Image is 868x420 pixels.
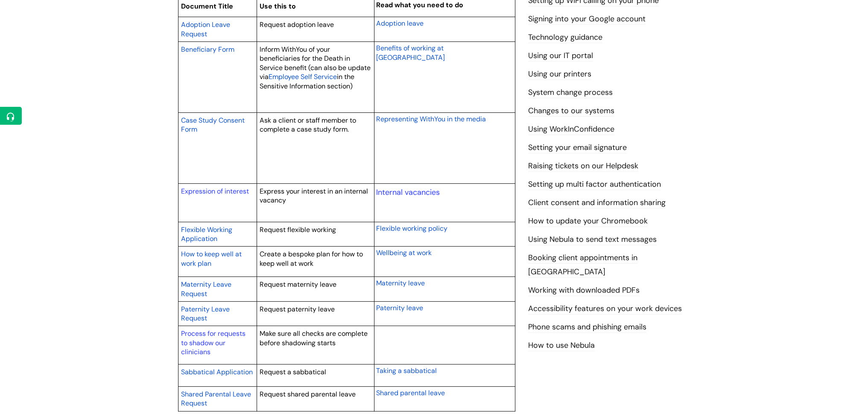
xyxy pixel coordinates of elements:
a: Representing WithYou in the media [376,114,486,124]
span: Request adoption leave [260,20,334,29]
a: Beneficiary Form [181,44,234,54]
a: Wellbeing at work [376,247,432,258]
span: Request paternity leave [260,305,335,314]
a: Technology guidance [528,32,602,43]
a: Internal vacancies [376,187,440,197]
span: Create a bespoke plan for how to keep well at work [260,250,363,268]
span: How to keep well at work plan [181,250,242,268]
a: Shared parental leave [376,388,445,398]
a: Accessibility features on your work devices [528,303,682,314]
span: Document Title [181,2,233,11]
a: Paternity leave [376,303,423,313]
span: Employee Self Service [269,72,337,81]
span: Wellbeing at work [376,248,432,257]
a: Adoption Leave Request [181,19,230,39]
span: Flexible working policy [376,224,447,233]
a: Setting your email signature [528,142,627,153]
span: Beneficiary Form [181,45,234,54]
a: How to keep well at work plan [181,249,242,268]
span: Paternity Leave Request [181,305,230,323]
span: Adoption Leave Request [181,20,230,38]
a: Using our printers [528,69,591,80]
span: Representing WithYou in the media [376,115,486,123]
a: Flexible working policy [376,223,447,233]
a: Adoption leave [376,18,424,28]
span: Request a sabbatical [260,367,326,376]
span: Sabbatical Application [181,367,253,376]
a: Expression of interest [181,187,249,196]
a: Changes to our systems [528,106,614,117]
a: Working with downloaded PDFs [528,285,640,296]
span: Taking a sabbatical [376,366,437,375]
a: Using our IT portal [528,50,593,62]
span: Express your interest in an internal vacancy [260,187,368,205]
a: Raising tickets on our Helpdesk [528,161,638,172]
span: Request flexible working [260,225,336,234]
a: Signing into your Google account [528,14,646,25]
a: Paternity Leave Request [181,304,230,323]
a: Maternity leave [376,278,425,288]
span: Inform WithYou of your beneficiaries for the Death in Service benefit (can also be update via [260,45,371,82]
a: Case Study Consent Form [181,115,245,135]
a: Benefits of working at [GEOGRAPHIC_DATA] [376,43,445,62]
a: How to update your Chromebook [528,216,648,227]
a: System change process [528,87,613,98]
span: in the Sensitive Information section) [260,72,354,91]
span: Benefits of working at [GEOGRAPHIC_DATA] [376,44,445,62]
a: Sabbatical Application [181,367,253,377]
a: How to use Nebula [528,340,595,351]
span: Adoption leave [376,19,424,28]
span: Paternity leave [376,303,423,312]
a: Booking client appointments in [GEOGRAPHIC_DATA] [528,253,637,277]
a: Process for requests to shadow our clinicians [181,329,245,356]
span: Read what you need to do [376,0,463,9]
a: Shared Parental Leave Request [181,389,251,408]
span: Shared parental leave [376,388,445,397]
a: Using Nebula to send text messages [528,234,657,245]
a: Flexible Working Application [181,224,232,244]
span: Flexible Working Application [181,225,232,244]
span: Request maternity leave [260,280,336,289]
a: Setting up multi factor authentication [528,179,661,190]
span: Use this to [260,2,296,11]
span: Case Study Consent Form [181,116,245,134]
a: Maternity Leave Request [181,279,231,299]
a: Phone scams and phishing emails [528,322,646,333]
span: Make sure all checks are complete before shadowing starts [260,329,368,347]
span: Request shared parental leave [260,390,356,399]
span: Shared Parental Leave Request [181,390,251,408]
a: Taking a sabbatical [376,365,437,376]
span: Maternity Leave Request [181,280,231,298]
a: Employee Self Service [269,71,337,82]
span: Maternity leave [376,279,425,288]
a: Using WorkInConfidence [528,124,614,135]
span: Ask a client or staff member to complete a case study form. [260,116,356,134]
a: Client consent and information sharing [528,197,666,209]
